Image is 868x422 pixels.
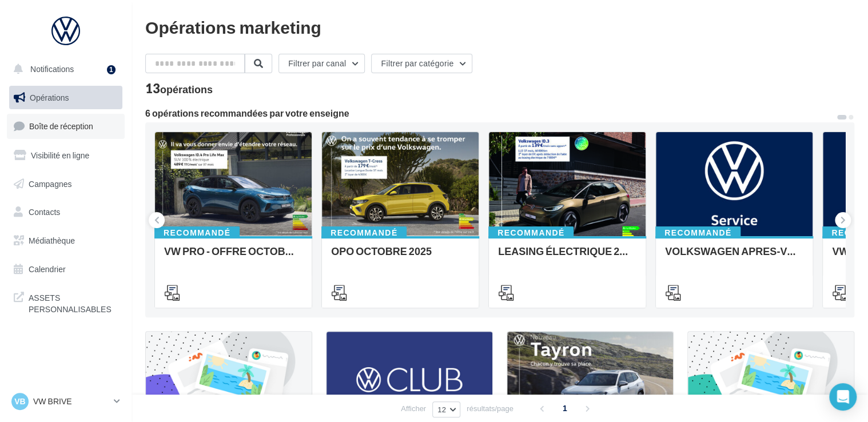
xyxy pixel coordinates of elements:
[321,226,407,239] div: Recommandé
[160,84,213,94] div: opérations
[665,245,803,268] div: VOLKSWAGEN APRES-VENTE
[29,290,118,314] span: ASSETS PERSONNALISABLES
[278,54,365,73] button: Filtrer par canal
[33,396,109,407] p: VW BRIVE
[145,18,854,35] div: Opérations marketing
[7,114,125,138] a: Boîte de réception
[29,121,93,131] span: Boîte de réception
[107,65,116,74] div: 1
[29,236,75,245] span: Médiathèque
[7,200,125,224] a: Contacts
[14,396,25,407] span: VB
[7,86,125,110] a: Opérations
[7,229,125,253] a: Médiathèque
[7,144,125,168] a: Visibilité en ligne
[29,178,72,188] span: Campagnes
[7,172,125,196] a: Campagnes
[30,93,69,102] span: Opérations
[498,245,636,268] div: LEASING ÉLECTRIQUE 2025
[145,82,213,95] div: 13
[164,245,302,268] div: VW PRO - OFFRE OCTOBRE 25
[7,285,125,319] a: ASSETS PERSONNALISABLES
[30,64,74,74] span: Notifications
[467,403,513,414] span: résultats/page
[7,257,125,281] a: Calendrier
[655,226,740,239] div: Recommandé
[488,226,574,239] div: Recommandé
[29,264,66,274] span: Calendrier
[29,207,60,217] span: Contacts
[432,401,460,417] button: 12
[145,109,836,118] div: 6 opérations recommandées par votre enseigne
[556,399,574,417] span: 1
[437,405,446,414] span: 12
[9,391,122,412] a: VB VW BRIVE
[401,403,426,414] span: Afficher
[7,57,120,81] button: Notifications 1
[331,245,469,268] div: OPO OCTOBRE 2025
[371,54,472,73] button: Filtrer par catégorie
[31,150,89,160] span: Visibilité en ligne
[154,226,240,239] div: Recommandé
[829,383,857,411] div: Open Intercom Messenger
